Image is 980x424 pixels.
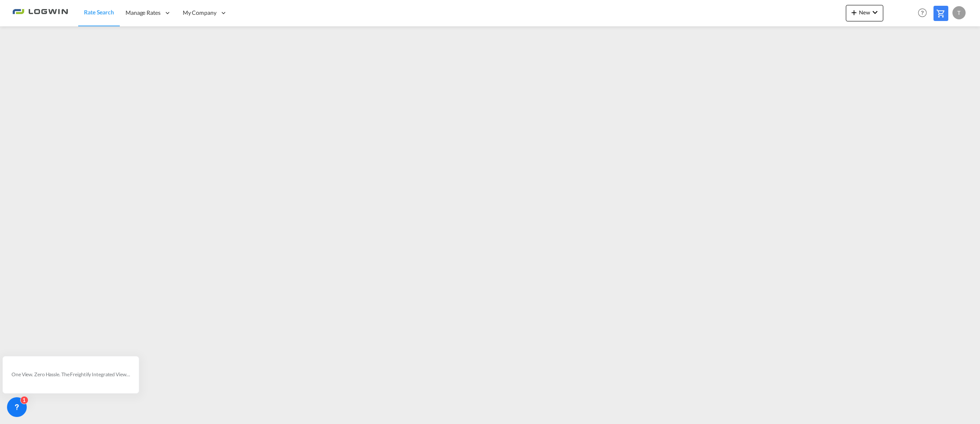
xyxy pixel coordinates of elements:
[126,9,161,17] span: Manage Rates
[915,6,929,20] span: Help
[183,9,216,17] span: My Company
[12,4,68,22] img: 2761ae10d95411efa20a1f5e0282d2d7.png
[870,7,880,17] md-icon: icon-chevron-down
[952,6,966,19] div: T
[849,7,859,17] md-icon: icon-plus 400-fg
[846,5,883,21] button: icon-plus 400-fgNewicon-chevron-down
[915,6,933,21] div: Help
[84,9,114,16] span: Rate Search
[849,9,880,16] span: New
